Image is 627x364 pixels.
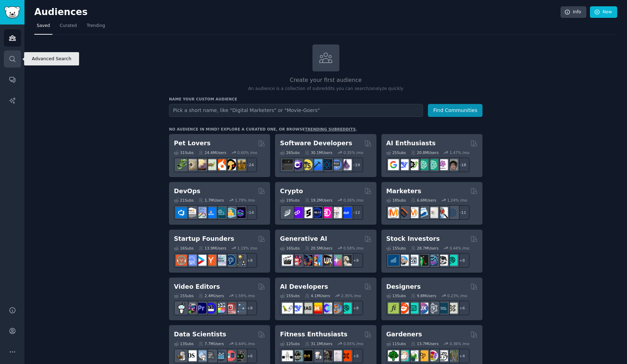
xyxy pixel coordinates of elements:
[331,207,342,218] img: CryptoNews
[292,207,303,218] img: 0xPolygon
[280,234,327,243] h2: Generative AI
[302,350,312,361] img: workout
[341,350,352,361] img: personaltraining
[225,303,236,314] img: Youtubevideo
[450,150,470,155] div: 1.47 % /mo
[215,303,226,314] img: finalcutpro
[302,207,312,218] img: ethstaker
[386,246,406,251] div: 15 Sub s
[174,341,193,346] div: 13 Sub s
[84,20,107,35] a: Trending
[447,159,458,170] img: ArtificalIntelligence
[344,341,364,346] div: 0.05 % /mo
[341,159,352,170] img: elixir
[235,255,246,266] img: growmybusiness
[447,303,458,314] img: UX_Design
[417,303,428,314] img: UXDesign
[237,150,257,155] div: 0.60 % /mo
[198,293,224,298] div: 2.4M Users
[186,303,197,314] img: editors
[292,255,303,266] img: dalle2
[215,350,226,361] img: analytics
[37,23,50,29] span: Saved
[388,207,399,218] img: content_marketing
[169,86,482,92] p: An audience is a collection of subreddits you can search/analyze quickly
[280,341,300,346] div: 12 Sub s
[235,303,246,314] img: postproduction
[198,246,226,251] div: 13.9M Users
[205,159,216,170] img: turtle
[242,205,257,220] div: + 14
[186,207,197,218] img: AWS_Certified_Experts
[386,139,436,148] h2: AI Enthusiasts
[280,293,300,298] div: 15 Sub s
[205,207,216,218] img: DevOpsLinks
[235,198,255,203] div: 1.79 % /mo
[348,157,363,172] div: + 19
[386,330,422,339] h2: Gardeners
[198,341,224,346] div: 7.7M Users
[561,6,586,18] a: Info
[411,341,438,346] div: 13.7M Users
[302,255,312,266] img: deepdream
[198,150,226,155] div: 24.4M Users
[331,350,342,361] img: physicaltherapy
[215,207,226,218] img: platformengineering
[411,198,436,203] div: 6.6M Users
[388,303,399,314] img: typography
[174,234,234,243] h2: Startup Founders
[348,301,363,315] div: + 8
[34,7,561,18] h2: Audiences
[321,207,332,218] img: defiblockchain
[321,303,332,314] img: OpenSourceAI
[447,293,467,298] div: 0.23 % /mo
[437,159,448,170] img: OpenAIDev
[341,293,361,298] div: 2.35 % /mo
[311,159,322,170] img: iOSProgramming
[169,127,357,132] div: No audience in mind? Explore a curated one, or browse .
[417,207,428,218] img: Emailmarketing
[186,350,197,361] img: datascience
[169,76,482,85] h2: Create your first audience
[205,255,216,266] img: ycombinator
[398,303,409,314] img: logodesign
[450,341,470,346] div: 0.36 % /mo
[386,187,421,196] h2: Marketers
[176,303,187,314] img: gopro
[280,139,352,148] h2: Software Developers
[235,207,246,218] img: PlatformEngineers
[280,330,347,339] h2: Fitness Enthusiasts
[455,301,470,315] div: + 6
[205,303,216,314] img: VideoEditors
[341,207,352,218] img: defi_
[348,205,363,220] div: + 12
[196,350,206,361] img: statistics
[408,207,418,218] img: AskMarketing
[196,303,206,314] img: premiere
[437,207,448,218] img: MarketingResearch
[455,349,470,363] div: + 4
[282,159,293,170] img: software
[417,255,428,266] img: Trading
[386,293,406,298] div: 13 Sub s
[235,159,246,170] img: dogbreed
[398,350,409,361] img: succulents
[447,198,467,203] div: 1.24 % /mo
[174,330,226,339] h2: Data Scientists
[398,159,409,170] img: DeepSeek
[186,255,197,266] img: SaaS
[305,246,332,251] div: 20.5M Users
[186,159,197,170] img: ballpython
[321,159,332,170] img: reactnative
[344,246,364,251] div: 0.58 % /mo
[196,159,206,170] img: leopardgeckos
[174,282,220,291] h2: Video Editors
[417,159,428,170] img: chatgpt_promptDesign
[282,207,293,218] img: ethfinance
[447,350,458,361] img: GardenersWorld
[196,255,206,266] img: startup
[225,255,236,266] img: Entrepreneurship
[411,246,438,251] div: 28.7M Users
[386,234,440,243] h2: Stock Investors
[174,150,193,155] div: 31 Sub s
